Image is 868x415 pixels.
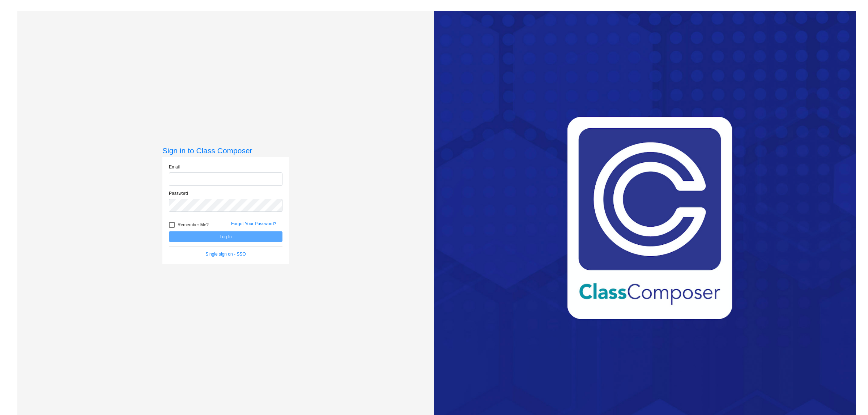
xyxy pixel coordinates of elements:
[169,190,188,197] label: Password
[169,164,180,170] label: Email
[205,252,246,257] a: Single sign on - SSO
[231,221,276,226] a: Forgot Your Password?
[178,221,209,229] span: Remember Me?
[162,146,289,155] h3: Sign in to Class Composer
[169,231,282,242] button: Log In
